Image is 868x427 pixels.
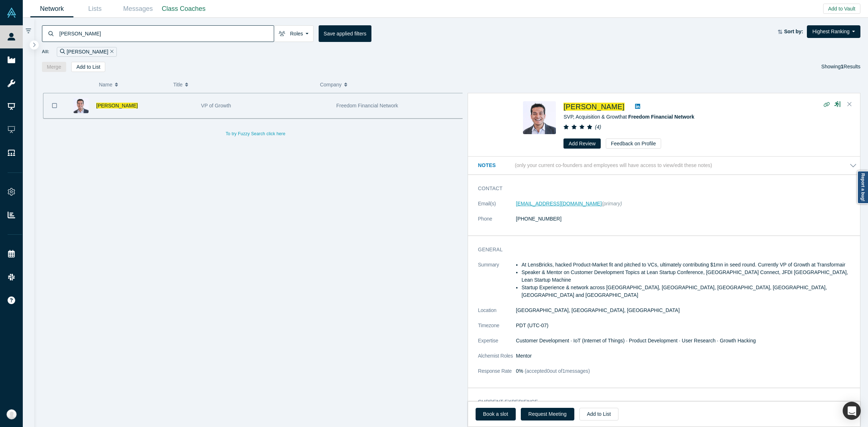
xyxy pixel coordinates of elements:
[478,261,516,307] dt: Summary
[478,352,516,367] dt: Alchemist Roles
[563,103,624,111] a: [PERSON_NAME]
[522,261,857,269] p: At LensBricks, hacked Product-Market fit and pitched to VCs, ultimately contributing $1mn in seed...
[73,98,89,113] img: Gaurav Agarwal's Profile Image
[478,162,857,169] button: Notes (only your current co-founders and employees will have access to view/edit these notes)
[478,307,516,322] dt: Location
[841,64,844,69] strong: 1
[320,77,342,92] span: Company
[563,138,601,149] button: Add Review
[841,64,860,69] span: Results
[857,171,868,204] a: Report a bug!
[807,25,860,38] button: Highest Ranking
[821,62,860,72] div: Showing
[59,25,274,42] input: Search by name, title, company, summary, expertise, investment criteria or topics of focus
[516,307,857,314] dd: [GEOGRAPHIC_DATA], [GEOGRAPHIC_DATA], [GEOGRAPHIC_DATA]
[563,114,694,120] span: SVP, Acquisition & Growth at
[516,338,756,343] span: Customer Development · IoT (Internet of Things) · Product Development · User Research · Growth Ha...
[516,216,562,222] a: [PHONE_NUMBER]
[478,200,516,215] dt: Email(s)
[478,367,516,383] dt: Response Rate
[42,62,67,72] button: Merge
[478,215,516,230] dt: Phone
[71,62,105,72] button: Add to List
[478,322,516,337] dt: Timezone
[478,398,847,406] h3: Current Experience
[516,201,602,206] a: [EMAIL_ADDRESS][DOMAIN_NAME]
[523,101,556,134] img: Gaurav Agarwal's Profile Image
[173,77,312,92] button: Title
[516,322,857,329] dd: PDT (UTC-07)
[108,48,114,56] button: Remove Filter
[516,368,523,374] span: 0%
[201,103,231,108] span: VP of Growth
[579,408,618,420] button: Add to List
[42,48,50,55] span: All:
[478,337,516,352] dt: Expertise
[784,29,803,34] strong: Sort by:
[319,25,371,42] button: Save applied filters
[43,93,66,118] button: Bookmark
[96,103,138,108] a: [PERSON_NAME]
[57,47,117,57] div: [PERSON_NAME]
[823,4,860,14] button: Add to Vault
[320,77,459,92] button: Company
[173,77,183,92] span: Title
[99,77,112,92] span: Name
[7,409,17,419] img: Anna Sanchez's Account
[595,124,601,130] i: ( 4 )
[516,352,857,360] dd: Mentor
[844,99,855,110] button: Close
[159,0,208,17] a: Class Coaches
[522,269,857,284] p: Speaker & Mentor on Customer Development Topics at Lean Startup Conference, [GEOGRAPHIC_DATA] Con...
[522,284,857,299] p: Startup Experience & network across [GEOGRAPHIC_DATA], [GEOGRAPHIC_DATA], [GEOGRAPHIC_DATA], [GEO...
[221,129,290,138] button: To try Fuzzy Search click here
[478,162,514,169] h3: Notes
[521,408,574,420] button: Request Meeting
[478,185,847,192] h3: Contact
[515,162,712,168] p: (only your current co-founders and employees will have access to view/edit these notes)
[336,103,398,108] span: Freedom Financial Network
[478,246,847,253] h3: General
[628,114,694,120] a: Freedom Financial Network
[602,201,622,206] span: (primary)
[30,0,73,17] a: Network
[116,0,159,17] a: Messages
[99,77,166,92] button: Name
[274,25,314,42] button: Roles
[7,8,17,18] img: Alchemist Vault Logo
[523,368,590,374] span: (accepted 0 out of 1 messages)
[73,0,116,17] a: Lists
[476,408,516,420] a: Book a slot
[606,138,661,149] button: Feedback on Profile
